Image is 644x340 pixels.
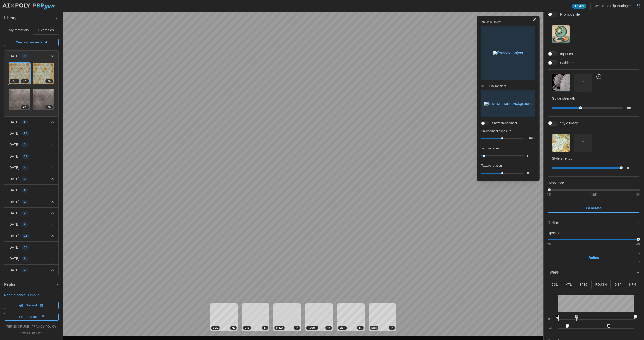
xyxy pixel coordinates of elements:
p: [DATE] [8,211,19,216]
span: Prompt style [557,12,580,17]
span: 20 [24,131,27,135]
span: 4 K [23,79,26,83]
img: Preview object [493,51,523,55]
p: [DATE] [8,199,19,204]
p: EV [532,137,535,140]
p: Environment exposure [481,129,535,133]
div: Tweak [544,279,644,335]
span: 2 K [48,105,51,109]
span: Input color [557,51,577,56]
button: [DATE]2 [4,139,58,150]
img: Environment background [484,102,533,106]
p: out [548,326,554,331]
img: Guide map [552,74,570,91]
span: 4 K [390,326,393,330]
button: [DATE]5 [4,117,58,128]
button: Tweak [544,266,644,279]
p: [DATE] [8,222,19,227]
button: Guide map [552,74,570,91]
img: rmE5opkHXp8J4PvQr7Ss [9,89,30,110]
img: Prompt style [552,25,570,43]
button: Generate [548,204,640,213]
span: 13 [24,234,27,238]
span: 4 K [359,326,362,330]
button: Refine [548,253,640,262]
span: COL [213,326,218,330]
span: 5 [24,120,26,124]
span: My materials [9,28,29,32]
span: 2 K [48,79,51,83]
button: [DATE]3 [4,173,58,184]
p: Resolution [548,181,640,186]
p: SPEC [579,283,588,287]
a: privacy policy [31,325,56,329]
button: [DATE]3 [4,265,58,276]
span: Library [4,12,55,24]
span: 4 K [232,326,235,330]
a: Create a new material [4,39,59,46]
span: 6 [24,257,26,261]
button: Toggle viewport controls [531,16,538,23]
button: [DATE]18 [4,242,58,253]
span: MTL [245,326,249,330]
img: Style image [552,134,570,152]
p: ROUGH [595,283,607,287]
p: Guide strength [552,96,636,101]
p: Style strength [552,156,636,161]
a: terms of use [6,325,29,329]
span: 3 [24,268,26,272]
span: 2 [24,143,26,147]
span: 8 [24,188,26,192]
p: [DATE] [8,142,19,147]
span: Style image [557,121,579,126]
img: 8pD08WOlbdNONgS7YLsV [33,63,54,84]
span: 4 K [295,326,298,330]
p: HDRI Environment [481,84,535,88]
span: 4 [24,54,26,58]
a: Discord [4,302,59,309]
button: Refine [544,217,644,229]
span: ROUGH [308,326,317,330]
button: Prompt style [552,25,570,43]
span: 3 [24,211,26,215]
button: Environment background [481,90,535,117]
div: Refine [544,229,644,266]
button: [DATE]1 [4,196,58,207]
a: sj5JJHMDBhTaMA8yOjJJ2K [33,89,55,111]
img: zOA6wpMh49HYmcXkcS9p [9,63,30,84]
span: Discord [26,302,37,309]
p: MTL [566,283,572,287]
p: Texture repeat [481,146,535,151]
span: Guide map [557,60,577,65]
span: Admin [574,4,584,8]
span: SPEC [276,326,283,330]
p: [DATE] [8,176,19,181]
span: 4 [24,166,26,170]
p: [DATE] [8,245,19,250]
p: Texture rotation [481,164,535,168]
button: [DATE]8 [4,185,58,196]
a: rmE5opkHXp8J4PvQr7Ss2K [8,89,30,111]
button: [DATE]6 [4,219,58,230]
span: 2 K [23,105,26,109]
p: [DATE] [8,268,19,273]
span: REF [12,79,17,83]
span: Generate [586,204,601,212]
p: Welcome, Flip Buttinger [595,3,631,8]
p: [DATE] [8,154,19,159]
p: [DATE] [8,131,19,136]
span: Tutorials [25,313,38,320]
p: in [548,317,554,321]
p: [DATE] [8,233,19,238]
p: Upscale [548,230,640,235]
p: DISP [614,283,621,287]
span: Tweak [548,266,636,279]
span: Refine [588,253,599,262]
span: Explore [4,279,55,291]
span: 11 [24,154,27,158]
button: [DATE]4 [4,51,58,62]
button: [DATE]3 [4,208,58,219]
button: [DATE]6 [4,253,58,264]
span: 1 [24,200,26,204]
p: [DATE] [8,165,19,170]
